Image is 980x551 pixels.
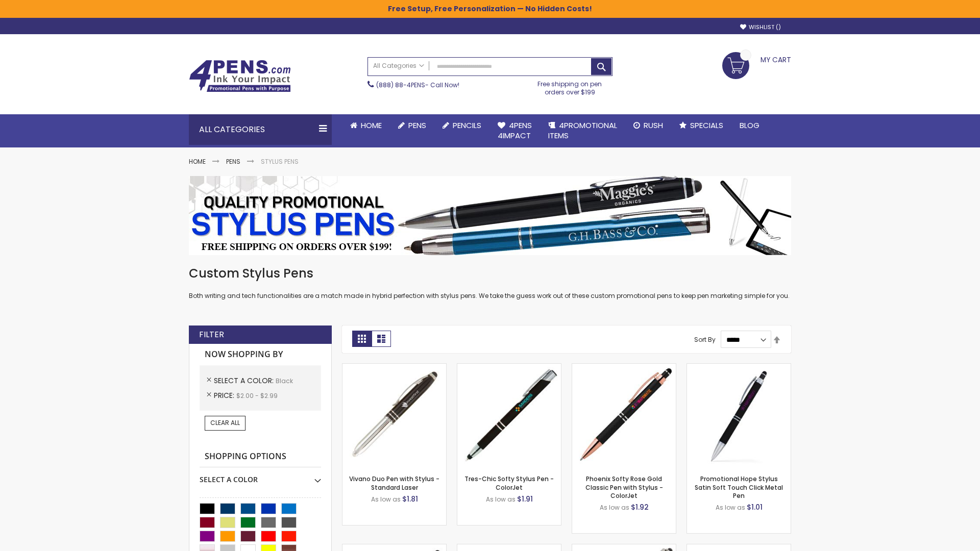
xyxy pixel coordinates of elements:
a: Home [342,114,390,137]
span: Pencils [453,120,481,131]
span: As low as [371,495,401,504]
img: Promotional Hope Stylus Satin Soft Touch Click Metal Pen-Black [687,364,791,467]
span: $1.91 [517,494,533,504]
span: Blog [740,120,759,131]
span: Clear All [210,418,240,427]
span: As low as [600,503,629,512]
a: All Categories [368,58,429,74]
a: Tres-Chic Softy Stylus Pen - ColorJet-Black [457,363,561,372]
a: Vivano Duo Pen with Stylus - Standard Laser-Black [342,363,446,372]
a: Pencils [434,114,489,137]
span: As low as [716,503,745,512]
h1: Custom Stylus Pens [189,265,791,282]
img: 4Pens Custom Pens and Promotional Products [189,60,291,92]
span: $1.81 [402,494,418,504]
span: $2.00 - $2.99 [236,391,278,400]
a: Pens [390,114,434,137]
label: Sort By [694,335,716,344]
a: Blog [731,114,768,137]
span: Home [361,120,382,131]
a: Tres-Chic Softy Stylus Pen - ColorJet [464,474,554,491]
a: Phoenix Softy Rose Gold Classic Pen with Stylus - ColorJet-Black [572,363,676,372]
span: Specials [690,120,723,131]
span: $1.01 [747,502,763,512]
span: Black [276,377,293,385]
a: Specials [671,114,731,137]
a: Promotional Hope Stylus Satin Soft Touch Click Metal Pen-Black [687,363,791,372]
span: Select A Color [214,375,276,386]
strong: Grid [352,331,372,347]
div: Both writing and tech functionalities are a match made in hybrid perfection with stylus pens. We ... [189,265,791,300]
span: All Categories [373,62,424,70]
strong: Now Shopping by [200,344,321,365]
strong: Shopping Options [200,446,321,468]
span: $1.92 [631,502,649,512]
a: (888) 88-4PENS [376,81,425,89]
a: Vivano Duo Pen with Stylus - Standard Laser [349,474,439,491]
a: 4PROMOTIONALITEMS [540,114,625,147]
a: Wishlist [740,23,781,31]
div: All Categories [189,114,332,145]
div: Free shipping on pen orders over $199 [527,76,613,96]
img: Vivano Duo Pen with Stylus - Standard Laser-Black [342,364,446,467]
img: Stylus Pens [189,176,791,255]
div: Select A Color [200,467,321,485]
a: Home [189,157,206,166]
a: Pens [226,157,240,166]
img: Phoenix Softy Rose Gold Classic Pen with Stylus - ColorJet-Black [572,364,676,467]
span: Rush [644,120,663,131]
strong: Stylus Pens [261,157,299,166]
span: Pens [408,120,426,131]
a: Clear All [205,416,246,430]
span: Price [214,390,236,400]
img: Tres-Chic Softy Stylus Pen - ColorJet-Black [457,364,561,467]
strong: Filter [199,329,224,340]
a: Promotional Hope Stylus Satin Soft Touch Click Metal Pen [695,474,783,499]
a: Phoenix Softy Rose Gold Classic Pen with Stylus - ColorJet [585,474,663,499]
a: Rush [625,114,671,137]
span: 4Pens 4impact [498,120,532,141]
a: 4Pens4impact [489,114,540,147]
span: 4PROMOTIONAL ITEMS [548,120,617,141]
span: - Call Now! [376,81,459,89]
span: As low as [486,495,516,504]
